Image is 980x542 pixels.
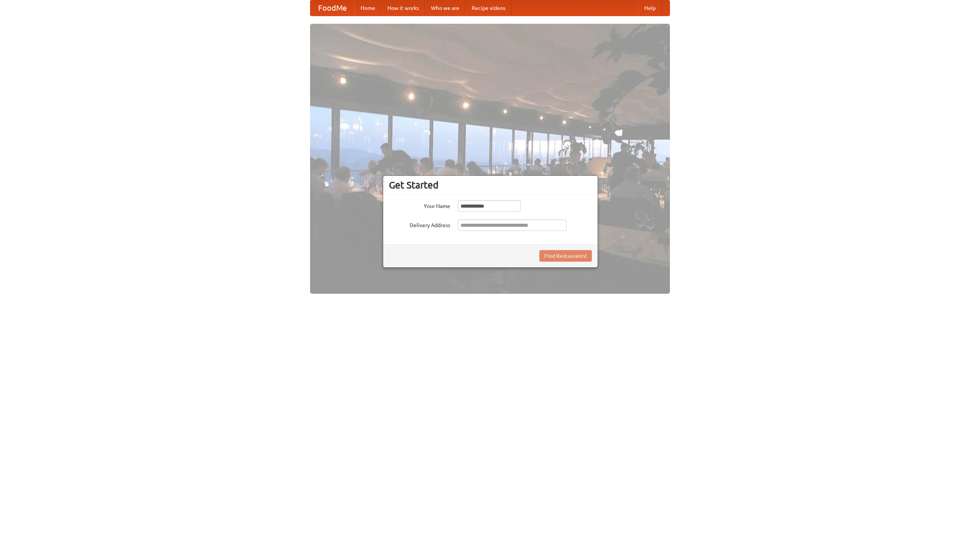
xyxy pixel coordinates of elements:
a: Who we are [425,0,465,16]
button: Find Restaurants! [539,250,592,262]
a: How it works [381,0,425,16]
label: Delivery Address [389,219,450,229]
a: FoodMe [310,0,354,16]
a: Home [354,0,381,16]
a: Help [638,0,662,16]
label: Your Name [389,200,450,210]
h3: Get Started [389,179,592,191]
a: Recipe videos [465,0,511,16]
